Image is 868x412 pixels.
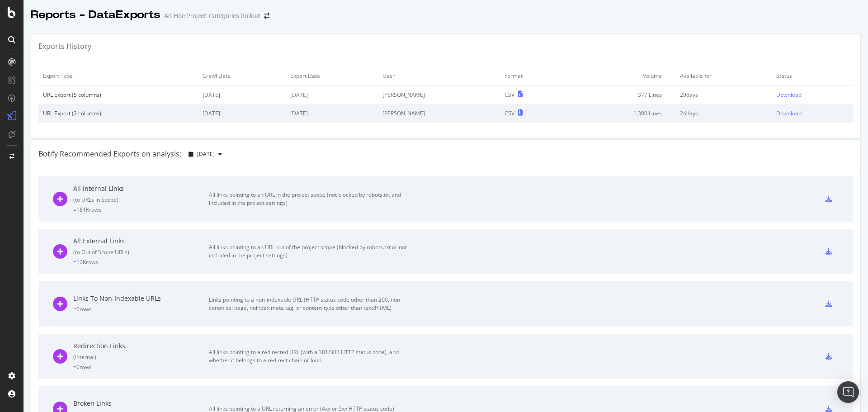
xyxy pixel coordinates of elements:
div: Open Intercom Messenger [837,381,859,403]
td: Export Date [286,66,378,85]
div: All links pointing to a redirected URL (with a 301/302 HTTP status code), and whether it belongs ... [209,348,412,365]
div: CSV [505,91,514,99]
div: csv-export [826,196,832,202]
td: 29 days [675,85,772,104]
td: [PERSON_NAME] [378,85,500,104]
td: Status [772,66,853,85]
td: [PERSON_NAME] [378,104,500,123]
div: URL Export (5 columns) [43,91,193,99]
div: Reports - DataExports [31,7,160,23]
div: Download [776,91,802,99]
td: User [378,66,500,85]
a: Download [776,109,849,117]
div: URL Export (2 columns) [43,109,193,117]
span: 2025 Aug. 21st [197,150,215,158]
div: arrow-right-arrow-left [264,13,269,19]
td: [DATE] [286,104,378,123]
button: [DATE] [185,147,226,161]
td: [DATE] [198,104,286,123]
a: Download [776,91,849,99]
div: ( to Out of Scope URLs ) [73,248,209,256]
td: [DATE] [198,85,286,104]
div: Redirection Links [73,341,209,350]
div: = 0 rows [73,305,209,313]
div: Broken Links [73,399,209,408]
div: Links pointing to a non-indexable URL (HTTP status code other than 200, non-canonical page, noind... [209,296,412,312]
div: Ad-Hoc Project: Categories Rollout [164,11,260,20]
div: csv-export [826,406,832,412]
div: CSV [505,109,514,117]
div: ( Internal ) [73,353,209,361]
td: 1,300 Lines [565,104,675,123]
div: All Internal Links [73,184,209,193]
div: All External Links [73,237,209,246]
div: Botify Recommended Exports on analysis: [38,149,181,159]
div: All links pointing to an URL in the project scope (not blocked by robots.txt and included in the ... [209,191,412,207]
div: Exports History [38,41,91,52]
div: = 12K rows [73,258,209,266]
div: All links pointing to an URL out of the project scope (blocked by robots.txt or not included in t... [209,243,412,260]
td: Format [500,66,565,85]
td: Export Type [38,66,198,85]
td: Crawl Date [198,66,286,85]
div: ( to URLs in Scope ) [73,196,209,204]
div: Download [776,109,802,117]
td: 377 Lines [565,85,675,104]
div: = 0 rows [73,363,209,371]
div: = 181K rows [73,206,209,213]
td: Volume [565,66,675,85]
div: csv-export [826,353,832,360]
div: csv-export [826,301,832,307]
div: Links To Non-Indexable URLs [73,294,209,303]
div: csv-export [826,248,832,255]
td: 24 days [675,104,772,123]
td: [DATE] [286,85,378,104]
td: Available for [675,66,772,85]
